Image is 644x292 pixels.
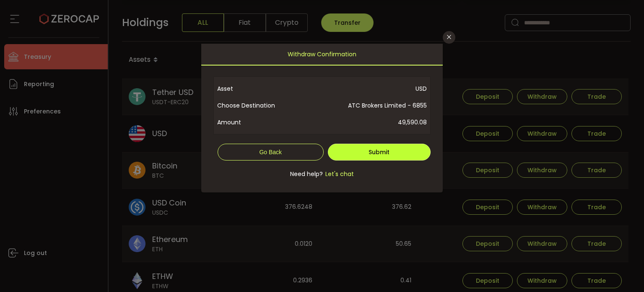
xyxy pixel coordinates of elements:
iframe: Chat Widget [602,252,644,292]
span: Choose Destination [217,97,284,114]
span: ATC Brokers Limited - 6855 [284,97,427,114]
span: Withdraw Confirmation [288,44,356,65]
button: Go Back [218,144,324,160]
span: Amount [217,114,284,131]
button: Submit [328,144,431,160]
span: Need help? [290,170,323,179]
span: Submit [369,148,390,156]
div: dialog [201,44,443,192]
span: Go Back [259,149,282,155]
span: Let's chat [323,170,354,179]
span: USD [284,80,427,97]
button: Close [443,31,455,44]
span: Asset [217,80,284,97]
span: 49,590.08 [284,114,427,131]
